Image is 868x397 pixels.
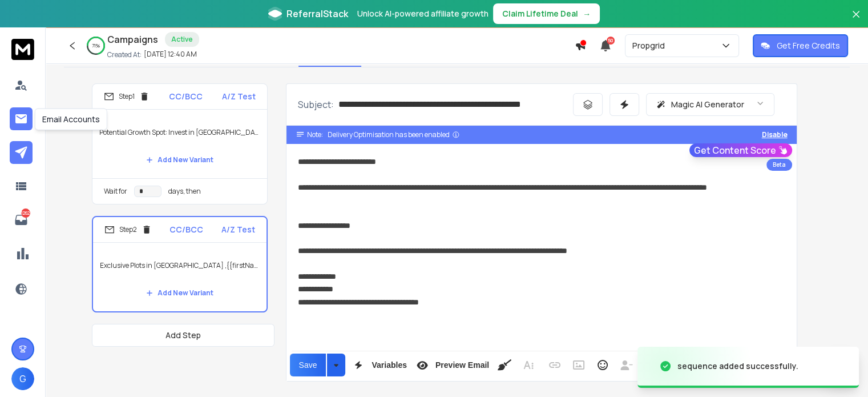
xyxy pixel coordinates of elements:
span: ReferralStack [286,7,348,21]
span: Preview Email [433,360,491,370]
span: 50 [607,37,615,45]
div: Step 1 [104,91,150,102]
button: G [11,367,34,390]
p: Magic AI Generator [671,99,744,110]
div: Step 2 [104,224,152,235]
button: Insert Unsubscribe Link [616,354,637,376]
p: CC/BCC [169,91,203,102]
p: [DATE] 12:40 AM [144,50,197,59]
p: CC/BCC [169,224,203,235]
button: Insert Image (Ctrl+P) [568,354,590,376]
h1: Campaigns [107,33,158,46]
p: 71 % [92,42,100,49]
li: Step2CC/BCCA/Z TestExclusive Plots in [GEOGRAPHIC_DATA] ,{{firstName}} jiAdd New Variant [92,216,268,312]
button: Add Step [92,324,274,347]
p: Unlock AI-powered affiliate growth [357,8,488,19]
p: Subject: [298,98,334,111]
button: Save [290,354,326,376]
button: Get Content Score [689,143,792,157]
button: Emoticons [592,354,613,376]
button: Magic AI Generator [646,93,774,116]
button: Insert Link (Ctrl+K) [544,354,566,376]
p: A/Z Test [222,91,256,102]
button: Variables [348,354,409,376]
a: 1262 [10,208,33,231]
span: Note: [307,130,323,139]
p: Propgrid [632,40,669,51]
button: Add New Variant [137,282,223,304]
div: Active [165,32,199,47]
button: Disable [762,130,788,139]
div: sequence added successfully. [677,360,798,372]
p: 1262 [21,208,30,218]
p: Potential Growth Spot: Invest in [GEOGRAPHIC_DATA] {{firstName}} ji [99,117,260,149]
p: Exclusive Plots in [GEOGRAPHIC_DATA] ,{{firstName}} ji [100,250,260,282]
button: Get Free Credits [753,34,848,57]
button: Close banner [849,7,863,34]
div: Email Accounts [35,109,107,130]
span: → [583,8,591,19]
p: Created At: [107,50,142,59]
p: A/Z Test [221,224,255,235]
button: More Text [518,354,539,376]
span: Variables [369,360,409,370]
p: days, then [168,187,201,196]
button: Claim Lifetime Deal→ [493,3,600,24]
div: Beta [766,159,792,171]
button: Preview Email [411,354,491,376]
p: Get Free Credits [777,40,840,51]
button: Add New Variant [137,149,223,171]
p: Wait for [104,187,127,196]
li: Step1CC/BCCA/Z TestPotential Growth Spot: Invest in [GEOGRAPHIC_DATA] {{firstName}} jiAdd New Var... [92,83,268,204]
div: Delivery Optimisation has been enabled [328,130,460,139]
